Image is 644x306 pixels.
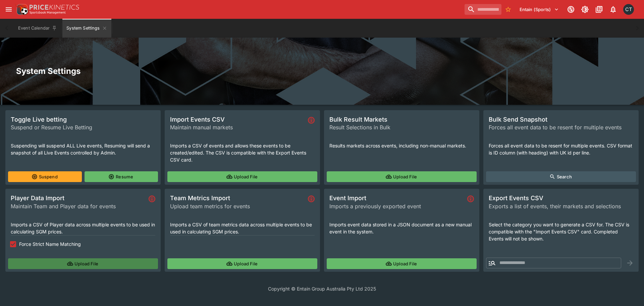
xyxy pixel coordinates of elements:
img: PriceKinetics Logo [15,3,28,16]
button: Upload File [8,258,158,269]
span: Event Import [329,194,465,202]
p: Suspending will suspend ALL Live events, Resuming will send a snapshot of all Live Events control... [11,142,155,156]
button: Search [486,171,636,182]
button: Upload File [327,258,477,269]
span: Forces all event data to be resent for multiple events [489,123,633,131]
p: Forces all event data to be resent for multiple events. CSV format is ID column (with heading) wi... [489,142,633,156]
button: Connected to PK [565,3,577,15]
h2: System Settings [16,66,628,76]
p: Select the category you want to generate a CSV for. The CSV is compatible with the "Import Events... [489,221,633,242]
span: Bulk Send Snapshot [489,116,633,123]
img: PriceKinetics [30,5,79,10]
button: Notifications [607,3,619,15]
span: Exports a list of events, their markets and selections [489,202,633,210]
button: Toggle light/dark mode [579,3,591,15]
span: Toggle Live betting [11,116,155,123]
p: Imports a CSV of events and allows these events to be created/edited. The CSV is compatible with ... [170,142,315,163]
button: Resume [85,171,158,182]
span: Player Data Import [11,194,146,202]
span: Imports a previously exported event [329,202,465,210]
img: Sportsbook Management [30,11,66,14]
p: Imports event data stored in a JSON document as a new manual event in the system. [329,221,474,235]
span: Maintain Team and Player data for events [11,202,146,210]
button: Documentation [593,3,605,15]
span: Bulk Result Markets [329,116,474,123]
span: Force Strict Name Matching [19,241,81,248]
button: Cameron Tarver [621,2,636,17]
p: Imports a CSV of team metrics data across multiple events to be used in calculating SGM prices. [170,221,315,235]
button: Select Tenant [516,4,563,15]
span: Export Events CSV [489,194,633,202]
span: Maintain manual markets [170,123,305,131]
input: search [465,4,501,15]
button: System Settings [62,19,111,38]
span: Team Metrics Import [170,194,305,202]
span: Suspend or Resume Live Betting [11,123,155,131]
button: Upload File [167,258,317,269]
button: Upload File [327,171,477,182]
span: Result Selections in Bulk [329,123,474,131]
button: Suspend [8,171,82,182]
span: Import Events CSV [170,116,305,123]
div: Cameron Tarver [623,4,634,15]
button: No Bookmarks [503,4,514,15]
span: Upload team metrics for events [170,202,305,210]
button: open drawer [3,3,15,15]
button: Upload File [167,171,317,182]
button: Event Calendar [14,19,61,38]
p: Imports a CSV of Player data across multiple events to be used in calculating SGM prices. [11,221,155,235]
p: Results markets across events, including non-manual markets. [329,142,474,149]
